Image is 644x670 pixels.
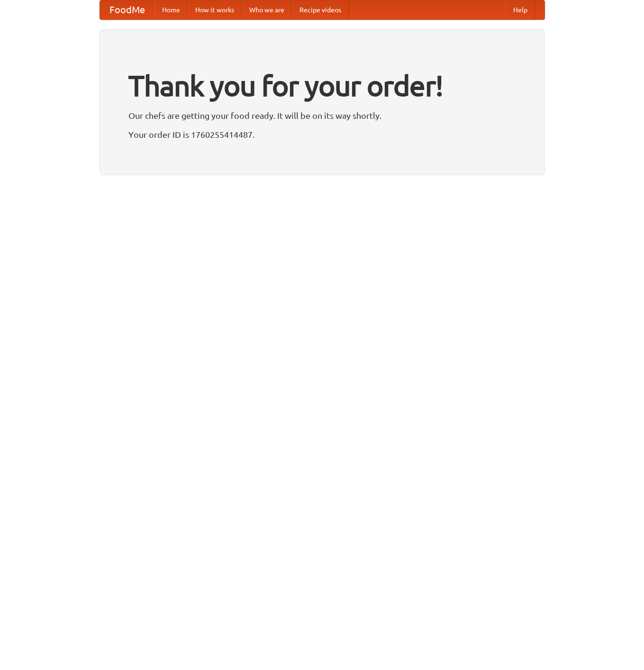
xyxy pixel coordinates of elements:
p: Your order ID is 1760255414487. [128,127,516,142]
a: Home [154,0,188,19]
a: Who we are [242,0,292,19]
a: Help [506,0,535,19]
a: Recipe videos [292,0,349,19]
p: Our chefs are getting your food ready. It will be on its way shortly. [128,108,516,123]
a: How it works [188,0,242,19]
a: FoodMe [100,0,154,19]
h1: Thank you for your order! [128,63,516,108]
